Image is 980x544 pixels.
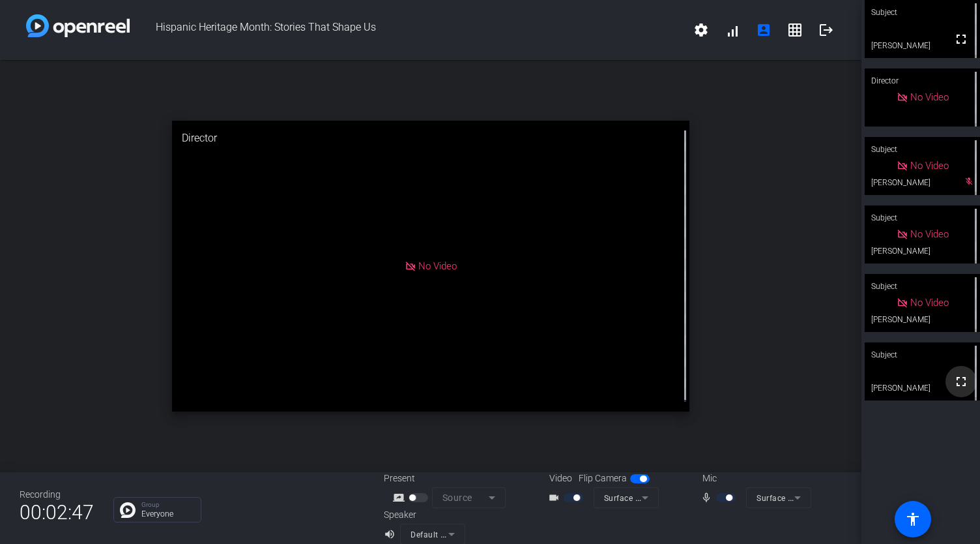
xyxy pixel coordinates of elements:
[384,526,399,542] mat-icon: volume_up
[717,14,748,46] button: signal_cellular_alt
[953,374,969,389] mat-icon: fullscreen
[549,472,572,485] span: Video
[130,14,685,46] span: Hispanic Heritage Month: Stories That Shape Us
[910,228,949,240] span: No Video
[910,160,949,172] span: No Video
[689,472,820,485] div: Mic
[953,31,969,47] mat-icon: fullscreen
[26,14,130,37] img: white-gradient.svg
[865,68,980,93] div: Director
[20,496,94,528] span: 00:02:47
[548,490,564,506] mat-icon: videocam_outline
[865,137,980,162] div: Subject
[787,22,803,38] mat-icon: grid_on
[700,490,716,506] mat-icon: mic_none
[20,488,94,502] div: Recording
[818,22,834,38] mat-icon: logout
[141,510,194,518] p: Everyone
[120,502,136,518] img: Chat Icon
[141,502,194,508] p: Group
[865,274,980,299] div: Subject
[384,508,462,522] div: Speaker
[172,121,689,156] div: Director
[693,22,709,38] mat-icon: settings
[756,22,771,38] mat-icon: account_box
[384,472,514,485] div: Present
[865,205,980,230] div: Subject
[905,511,921,527] mat-icon: accessibility
[910,297,949,309] span: No Video
[865,342,980,367] div: Subject
[579,472,627,485] span: Flip Camera
[418,260,457,272] span: No Video
[393,490,409,506] mat-icon: screen_share_outline
[910,91,949,103] span: No Video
